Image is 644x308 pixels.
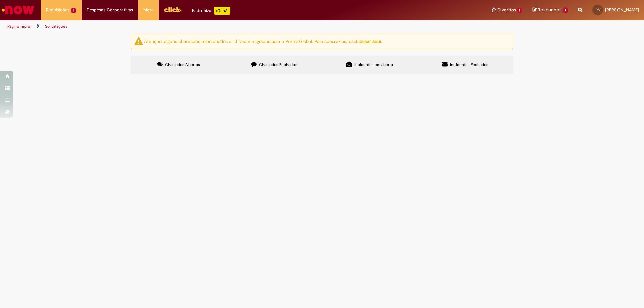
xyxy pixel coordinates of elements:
[45,24,67,29] a: Solicitações
[164,5,182,15] img: click_logo_yellow_360x200.png
[538,7,562,13] span: Rascunhos
[143,7,154,13] span: More
[450,62,488,67] span: Incidentes Fechados
[165,62,200,67] span: Chamados Abertos
[497,7,516,13] span: Favoritos
[596,8,600,12] span: RB
[360,38,382,44] a: clicar aqui.
[71,8,76,13] span: 8
[192,7,230,15] div: Padroniza
[87,7,133,13] span: Despesas Corporativas
[354,62,393,67] span: Incidentes em aberto
[1,3,35,17] img: ServiceNow
[259,62,297,67] span: Chamados Fechados
[5,20,424,33] ul: Trilhas de página
[532,7,568,13] a: Rascunhos
[7,24,31,29] a: Página inicial
[144,38,382,44] ng-bind-html: Atenção: alguns chamados relacionados a T.I foram migrados para o Portal Global. Para acessá-los,...
[605,7,639,13] span: [PERSON_NAME]
[517,8,522,13] span: 1
[563,7,568,13] span: 1
[46,7,69,13] span: Requisições
[214,7,230,15] p: +GenAi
